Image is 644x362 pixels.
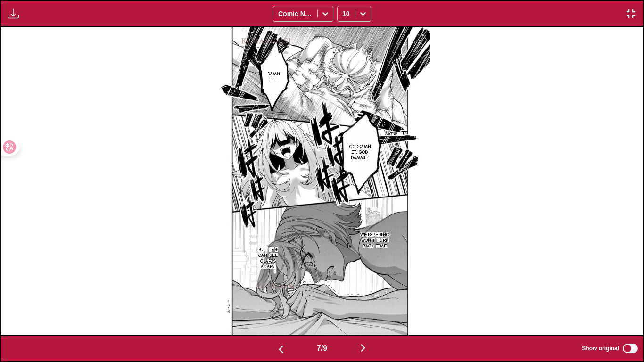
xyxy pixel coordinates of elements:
img: Next page [357,342,369,354]
img: Previous page [275,344,287,355]
p: Goddamn it, god dammit! [347,142,373,163]
p: But if I can see claris again [254,245,283,271]
input: Show original [623,344,638,353]
img: Manga Panel [214,27,429,335]
span: Show original [582,345,619,352]
img: Download translated images [8,8,19,19]
p: Damn it! [265,69,282,84]
p: Whispering won't turn back time. [358,230,391,251]
span: 7 / 9 [317,344,327,353]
